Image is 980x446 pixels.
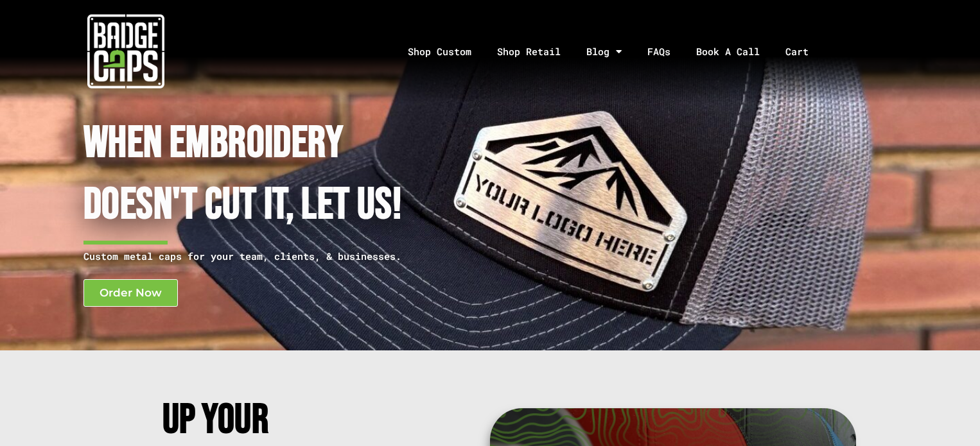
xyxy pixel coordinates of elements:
[484,18,573,85] a: Shop Retail
[87,13,164,90] img: badgecaps white logo with green acccent
[100,287,162,298] span: Order Now
[83,248,435,264] p: Custom metal caps for your team, clients, & businesses.
[395,18,484,85] a: Shop Custom
[83,279,178,307] a: Order Now
[83,113,435,237] h1: When Embroidery Doesn't cut it, Let Us!
[573,18,634,85] a: Blog
[634,18,683,85] a: FAQs
[252,18,980,85] nav: Menu
[683,18,773,85] a: Book A Call
[773,18,837,85] a: Cart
